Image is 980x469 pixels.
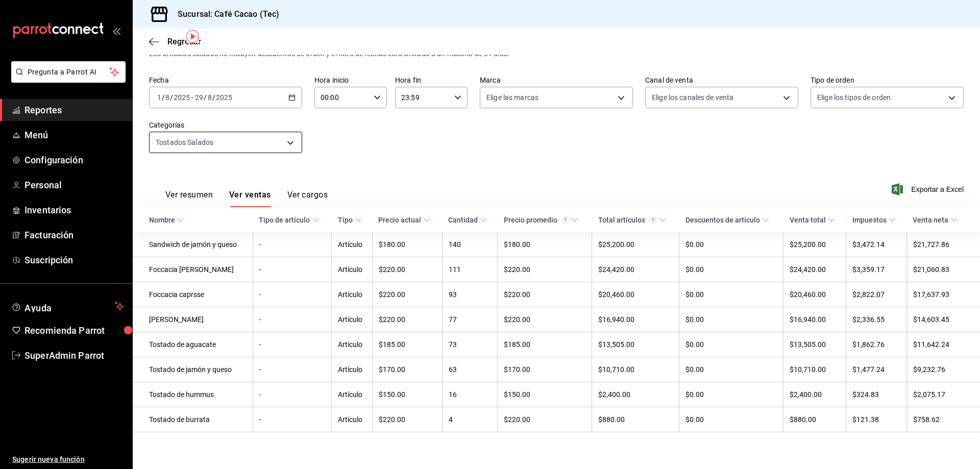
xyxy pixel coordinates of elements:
[253,232,331,257] td: -
[486,92,538,103] span: Elige las marcas
[165,190,213,207] button: Ver resumen
[790,216,826,224] div: Venta total
[133,282,253,307] td: Foccacia caprsse
[253,307,331,332] td: -
[212,93,215,102] span: /
[442,332,498,357] td: 73
[442,357,498,382] td: 63
[906,307,980,332] td: $14,603.45
[253,407,331,432] td: -
[645,77,798,84] label: Canal de venta
[204,93,207,102] span: /
[783,282,846,307] td: $20,460.00
[592,307,679,332] td: $16,940.00
[679,232,783,257] td: $0.00
[372,332,442,357] td: $185.00
[448,216,487,224] span: Cantidad
[679,332,783,357] td: $0.00
[133,382,253,407] td: Tostado de hummus
[498,282,592,307] td: $220.00
[598,216,666,224] span: Total artículos
[846,257,907,282] td: $3,359.17
[783,332,846,357] td: $13,505.00
[906,232,980,257] td: $21,727.86
[592,232,679,257] td: $25,200.00
[149,121,302,129] label: Categorías
[846,407,907,432] td: $121.38
[24,153,124,167] span: Configuración
[906,357,980,382] td: $9,232.76
[783,232,846,257] td: $25,200.00
[592,282,679,307] td: $20,460.00
[287,190,328,207] button: Ver cargos
[679,257,783,282] td: $0.00
[561,216,569,224] svg: Precio promedio = Total artículos / cantidad
[679,407,783,432] td: $0.00
[790,216,835,224] span: Venta total
[378,216,430,224] span: Precio actual
[372,407,442,432] td: $220.00
[498,407,592,432] td: $220.00
[133,232,253,257] td: Sandwich de jamón y queso
[332,232,372,257] td: Artículo
[133,357,253,382] td: Tostado de jamón y queso
[913,216,958,224] span: Venta neta
[149,77,302,84] label: Fecha
[191,93,193,102] span: -
[906,332,980,357] td: $11,642.24
[442,382,498,407] td: 16
[783,407,846,432] td: $880.00
[259,216,310,224] div: Tipo de artículo
[679,382,783,407] td: $0.00
[649,216,657,224] svg: El total artículos considera cambios de precios en los artículos así como costos adicionales por ...
[846,307,907,332] td: $2,336.55
[24,178,124,192] span: Personal
[504,216,578,224] span: Precio promedio
[442,232,498,257] td: 140
[846,232,907,257] td: $3,472.14
[846,382,907,407] td: $324.83
[332,407,372,432] td: Artículo
[253,257,331,282] td: -
[133,257,253,282] td: Foccacia [PERSON_NAME]
[186,30,199,43] button: Tooltip marker
[592,257,679,282] td: $24,420.00
[817,92,891,103] span: Elige los tipos de orden
[372,232,442,257] td: $180.00
[372,357,442,382] td: $170.00
[133,332,253,357] td: Tostado de aguacate
[894,183,964,195] button: Exportar a Excel
[498,332,592,357] td: $185.00
[133,307,253,332] td: [PERSON_NAME]
[332,307,372,332] td: Artículo
[165,190,328,207] div: navigation tabs
[314,77,387,84] label: Hora inicio
[442,257,498,282] td: 111
[338,216,353,224] div: Tipo
[24,300,111,312] span: Ayuda
[679,357,783,382] td: $0.00
[498,382,592,407] td: $150.00
[165,93,170,102] input: --
[906,407,980,432] td: $758.62
[906,382,980,407] td: $2,075.17
[679,282,783,307] td: $0.00
[378,216,421,224] div: Precio actual
[652,92,733,103] span: Elige los canales de venta
[170,93,173,102] span: /
[448,216,478,224] div: Cantidad
[253,357,331,382] td: -
[846,357,907,382] td: $1,477.24
[24,349,124,362] span: SuperAdmin Parrot
[24,228,124,242] span: Facturación
[442,282,498,307] td: 93
[338,216,362,224] span: Tipo
[173,93,190,102] input: ----
[169,8,279,20] h3: Sucursal: Café Cacao (Tec)
[156,137,213,147] span: Tostados Salados
[846,332,907,357] td: $1,862.76
[846,282,907,307] td: $2,822.07
[24,324,124,337] span: Recomienda Parrot
[498,257,592,282] td: $220.00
